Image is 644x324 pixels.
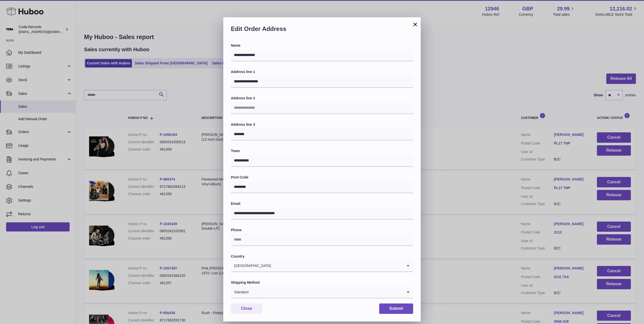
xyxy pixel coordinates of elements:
label: Address line 2 [231,96,413,101]
input: Search for option [271,260,403,272]
button: Submit [379,303,413,314]
label: Address line 3 [231,122,413,127]
button: × [412,21,418,27]
label: Name [231,43,413,48]
label: Email [231,201,413,206]
button: Close [231,303,262,314]
h2: Edit Order Address [231,25,413,35]
label: Town [231,149,413,153]
label: Country [231,254,413,259]
label: Address line 1 [231,69,413,74]
input: Search for option [249,286,403,298]
label: Post Code [231,175,413,180]
label: Shipping Method [231,280,413,285]
div: Search for option [231,286,413,298]
label: Phone [231,228,413,232]
div: Search for option [231,260,413,272]
span: [GEOGRAPHIC_DATA] [231,260,271,272]
span: Standard [231,286,249,298]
